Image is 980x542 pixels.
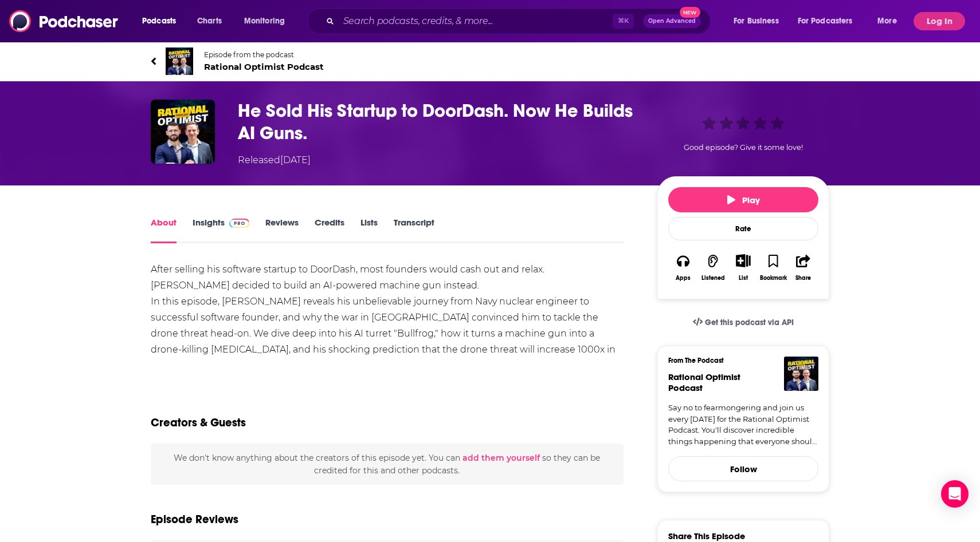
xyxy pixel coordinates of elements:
input: Search podcasts, credits, & more... [339,12,613,30]
img: Podchaser - Follow, Share and Rate Podcasts [9,10,119,32]
button: add them yourself [462,453,540,462]
a: Say no to fearmongering and join us every [DATE] for the Rational Optimist Podcast. You'll discov... [668,402,818,447]
button: Show More Button [731,254,755,267]
span: More [877,13,897,29]
a: Transcript [394,217,434,243]
button: Play [668,187,818,212]
button: Log In [914,12,965,30]
button: Open AdvancedNew [643,14,701,28]
div: Show More ButtonList [728,247,758,288]
button: open menu [790,12,869,30]
a: Credits [315,217,344,243]
span: ⌘ K [613,14,634,29]
a: Charts [190,12,229,30]
h1: He Sold His Startup to DoorDash. Now He Builds AI Guns. [238,100,639,144]
span: Charts [197,13,222,29]
div: List [739,274,748,282]
img: He Sold His Startup to DoorDash. Now He Builds AI Guns. [151,100,215,164]
button: open menu [869,12,911,30]
a: Rational Optimist PodcastEpisode from the podcastRational Optimist Podcast [151,48,490,75]
span: New [680,7,700,18]
span: For Podcasters [798,13,853,29]
h3: Episode Reviews [151,512,238,527]
a: Rational Optimist Podcast [668,371,740,393]
h3: From The Podcast [668,357,809,365]
img: Rational Optimist Podcast [784,357,818,391]
a: InsightsPodchaser Pro [193,217,249,243]
span: We don't know anything about the creators of this episode yet . You can so they can be credited f... [174,453,600,476]
button: Share [789,247,818,288]
button: open menu [236,12,300,30]
button: open menu [134,12,191,30]
span: Good episode? Give it some love! [684,143,803,152]
img: Rational Optimist Podcast [166,48,193,75]
div: After selling his software startup to DoorDash, most founders would cash out and relax. [PERSON_N... [151,262,624,374]
span: For Business [734,13,779,29]
h3: Share This Episode [668,531,745,541]
img: Podchaser Pro [229,219,249,228]
span: Open Advanced [648,18,696,24]
span: Get this podcast via API [705,318,794,327]
span: Podcasts [142,13,176,29]
div: Search podcasts, credits, & more... [318,8,722,34]
div: Share [795,275,811,282]
div: Rate [668,217,818,240]
button: Bookmark [758,247,788,288]
h2: Creators & Guests [151,416,246,430]
span: Episode from the podcast [204,50,324,59]
div: Listened [701,275,725,282]
a: About [151,217,177,243]
button: open menu [726,12,793,30]
div: Released [DATE] [238,153,311,167]
span: Play [727,195,760,205]
div: Bookmark [760,275,787,282]
a: Reviews [265,217,299,243]
a: Lists [360,217,378,243]
span: Monitoring [244,13,285,29]
div: Apps [676,275,691,282]
a: Get this podcast via API [684,308,803,337]
button: Follow [668,456,818,481]
div: Open Intercom Messenger [941,480,969,508]
button: Apps [668,247,698,288]
span: Rational Optimist Podcast [204,61,324,72]
button: Listened [698,247,728,288]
